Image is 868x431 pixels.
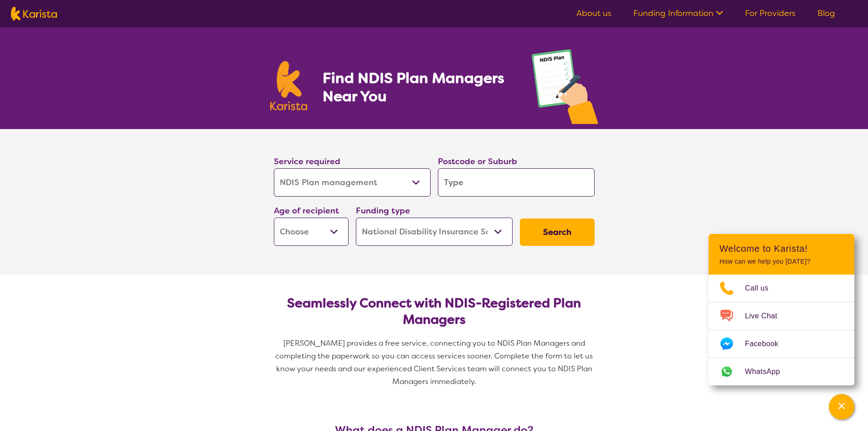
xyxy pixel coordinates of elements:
[745,365,791,379] span: WhatsApp
[817,8,835,19] a: Blog
[275,338,595,386] span: [PERSON_NAME] provides a free service, connecting you to NDIS Plan Managers and completing the pa...
[281,295,587,328] h2: Seamlessly Connect with NDIS-Registered Plan Managers
[709,358,854,385] a: Web link opens in a new tab.
[11,7,57,21] img: Karista logo
[270,61,308,110] img: Karista logo
[438,168,595,197] input: Type
[745,309,788,323] span: Live Chat
[719,258,843,265] p: How can we help you [DATE]?
[274,205,339,216] label: Age of recipient
[745,337,789,351] span: Facebook
[745,281,780,295] span: Call us
[323,69,513,105] h1: Find NDIS Plan Managers Near You
[356,205,410,216] label: Funding type
[633,8,723,19] a: Funding Information
[745,8,796,19] a: For Providers
[576,8,611,19] a: About us
[829,394,854,420] button: Channel Menu
[709,275,854,385] ul: Choose channel
[709,234,854,385] div: Channel Menu
[438,156,517,167] label: Postcode or Suburb
[532,49,598,129] img: plan-management
[520,218,595,246] button: Search
[274,156,340,167] label: Service required
[719,243,843,254] h2: Welcome to Karista!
